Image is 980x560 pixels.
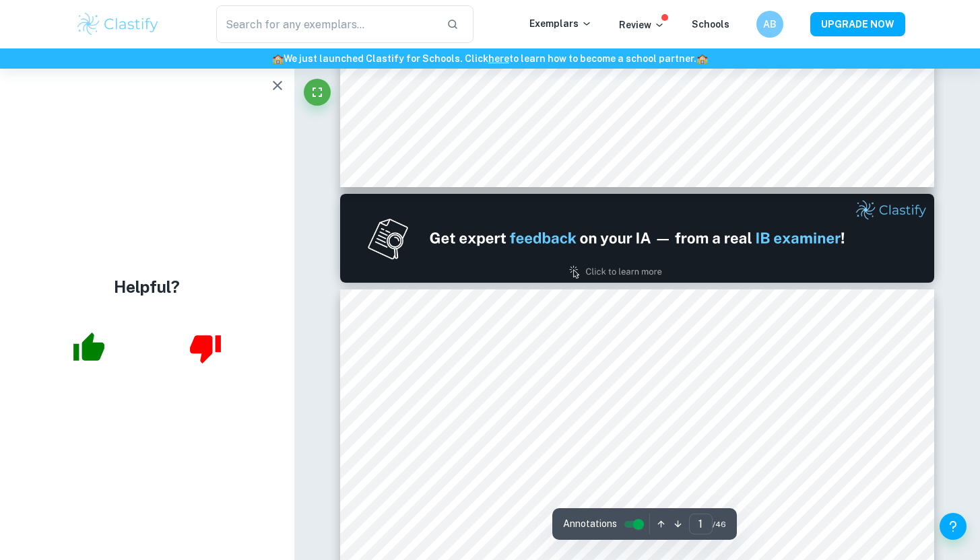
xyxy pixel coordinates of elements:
span: 🏫 [696,53,708,64]
a: here [488,53,509,64]
h6: AB [762,17,777,32]
p: Exemplars [529,16,592,31]
img: Ad [340,194,934,283]
span: / 46 [713,518,726,530]
h4: Helpful? [114,275,180,299]
span: 🏫 [272,53,284,64]
span: Annotations [563,517,617,531]
h6: We just launched Clastify for Schools. Click to learn how to become a school partner. [3,51,977,66]
button: Help and Feedback [940,513,967,540]
button: UPGRADE NOW [810,12,905,36]
a: Schools [692,19,729,30]
img: Clastify logo [75,11,161,38]
button: Fullscreen [304,79,331,106]
p: Review [619,17,665,32]
button: AB [756,11,783,38]
input: Search for any exemplars... [216,5,436,43]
